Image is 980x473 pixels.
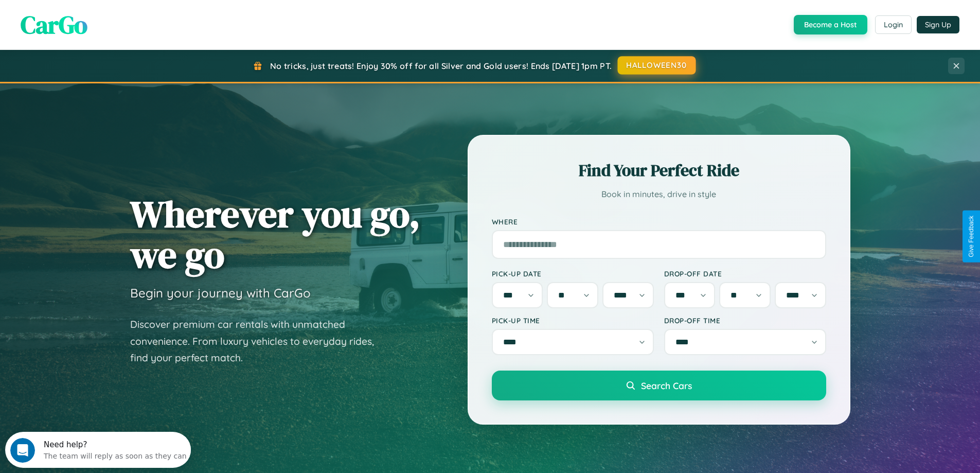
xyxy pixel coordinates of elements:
[618,56,696,75] button: HALLOWEEN30
[492,316,654,325] label: Pick-up Time
[875,15,912,34] button: Login
[492,217,826,226] label: Where
[664,269,826,278] label: Drop-off Date
[21,8,87,42] span: CarGo
[130,285,311,301] h3: Begin your journey with CarGo
[492,187,826,202] p: Book in minutes, drive in style
[4,4,191,32] div: Open Intercom Messenger
[492,159,826,182] h2: Find Your Perfect Ride
[10,438,35,463] iframe: Intercom live chat
[492,371,826,400] button: Search Cars
[492,269,654,278] label: Pick-up Date
[917,16,959,33] button: Sign Up
[5,432,191,468] iframe: Intercom live chat discovery launcher
[39,9,182,17] div: Need help?
[130,316,387,366] p: Discover premium car rentals with unmatched convenience. From luxury vehicles to everyday rides, ...
[968,216,975,257] div: Give Feedback
[641,380,692,391] span: Search Cars
[794,15,867,34] button: Become a Host
[270,61,612,71] span: No tricks, just treats! Enjoy 30% off for all Silver and Gold users! Ends [DATE] 1pm PT.
[664,316,826,325] label: Drop-off Time
[130,194,420,275] h1: Wherever you go, we go
[39,17,182,28] div: The team will reply as soon as they can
